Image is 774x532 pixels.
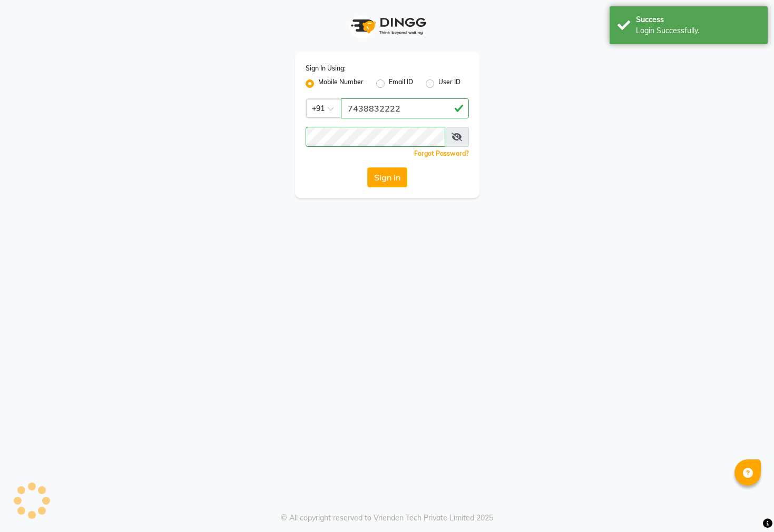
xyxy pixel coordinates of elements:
[367,167,407,187] button: Sign In
[318,77,364,90] label: Mobile Number
[345,11,429,42] img: logo1.svg
[389,77,413,90] label: Email ID
[341,98,469,118] input: Username
[306,64,346,73] label: Sign In Using:
[636,14,760,25] div: Success
[636,25,760,36] div: Login Successfully.
[306,127,445,147] input: Username
[414,149,469,157] a: Forgot Password?
[438,77,461,90] label: User ID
